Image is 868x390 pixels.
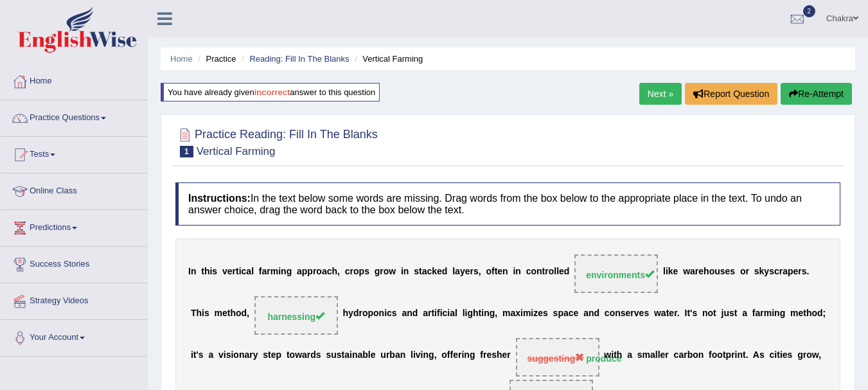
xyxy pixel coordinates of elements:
[362,308,368,319] b: o
[242,267,247,277] b: c
[684,308,687,319] b: I
[188,267,191,277] b: I
[249,350,252,360] b: r
[723,308,729,319] b: u
[780,308,786,319] b: g
[411,350,413,360] b: l
[350,350,352,360] b: i
[483,350,486,360] b: r
[465,308,468,319] b: i
[437,308,440,319] b: f
[353,267,359,277] b: o
[531,308,533,319] b: i
[368,350,371,360] b: l
[704,267,709,277] b: h
[447,350,450,360] b: f
[698,267,704,277] b: e
[490,308,495,319] b: g
[614,350,617,360] b: t
[441,350,447,360] b: o
[195,53,236,65] li: Practice
[666,308,669,319] b: t
[387,308,392,319] b: c
[740,267,746,277] b: o
[536,267,542,277] b: n
[247,308,249,319] b: ,
[714,267,720,277] b: u
[604,350,611,360] b: w
[431,308,434,319] b: t
[1,247,147,279] a: Success Stories
[637,350,642,360] b: s
[1,64,147,96] a: Home
[589,308,594,319] b: n
[497,350,502,360] b: h
[403,267,409,277] b: n
[668,267,673,277] b: k
[642,350,650,360] b: m
[230,308,236,319] b: h
[473,308,479,319] b: h
[373,308,379,319] b: o
[447,308,450,319] b: i
[807,267,810,277] b: .
[502,308,510,319] b: m
[357,350,362,360] b: a
[455,308,457,319] b: l
[722,308,724,319] b: j
[231,350,233,360] b: i
[720,267,725,277] b: s
[563,308,569,319] b: a
[621,308,626,319] b: s
[191,267,197,277] b: n
[254,296,338,335] span: Drop target
[419,267,422,277] b: t
[380,267,383,277] b: r
[559,267,564,277] b: e
[302,350,307,360] b: a
[615,308,621,319] b: n
[327,267,332,277] b: c
[639,83,682,105] a: Next »
[276,350,282,360] b: p
[470,350,475,360] b: g
[287,350,290,360] b: t
[453,350,458,360] b: e
[239,350,245,360] b: n
[802,267,807,277] b: s
[395,350,400,360] b: a
[251,267,254,277] b: l
[180,146,193,157] span: 1
[798,308,803,319] b: e
[479,308,482,319] b: t
[574,308,579,319] b: e
[263,350,268,360] b: s
[423,350,429,360] b: n
[661,308,666,319] b: a
[639,308,644,319] b: e
[242,308,247,319] b: d
[364,267,369,277] b: s
[191,350,193,360] b: i
[332,267,338,277] b: h
[359,308,362,319] b: r
[402,308,407,319] b: a
[302,267,308,277] b: p
[574,254,658,293] span: Drop target
[1,320,147,352] a: Your Account
[526,267,531,277] b: c
[239,267,242,277] b: i
[513,267,515,277] b: i
[811,308,817,319] b: o
[465,267,470,277] b: e
[452,267,455,277] b: l
[495,308,497,319] b: ,
[278,267,281,277] b: i
[564,267,570,277] b: d
[467,308,473,319] b: g
[673,267,678,277] b: e
[345,267,350,277] b: c
[359,267,365,277] b: p
[756,308,761,319] b: a
[350,267,353,277] b: r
